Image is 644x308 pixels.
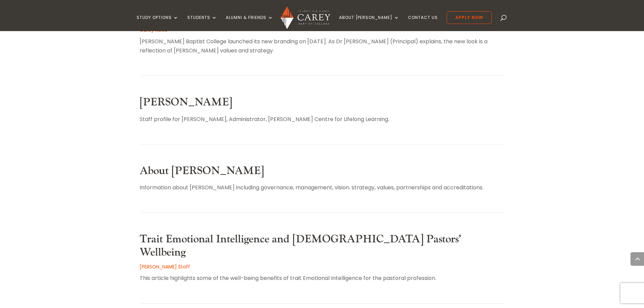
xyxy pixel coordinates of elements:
a: [PERSON_NAME] [140,95,232,109]
a: [PERSON_NAME] Staff [140,263,190,270]
a: Alumni & Friends [226,15,273,31]
a: Contact Us [408,15,438,31]
img: Carey Baptist College [281,6,330,29]
a: About [PERSON_NAME] [140,164,264,178]
p: Information about [PERSON_NAME] including governance, management, vision. strategy, values, partn... [140,183,505,192]
a: Carey News [140,27,167,33]
p: Staff profile for [PERSON_NAME], Administrator, [PERSON_NAME] Centre for Lifelong Learning. [140,115,505,124]
p: [PERSON_NAME] Baptist College launched its new branding on [DATE]. As Dr [PERSON_NAME] (Principal... [140,37,505,55]
a: Students [187,15,217,31]
a: Trait Emotional Intelligence and [DEMOGRAPHIC_DATA] Pastors’ Wellbeing [140,232,461,259]
a: Study Options [137,15,178,31]
a: About [PERSON_NAME] [339,15,399,31]
p: This article highlights some of the well-being benefits of trait Emotional Intelligence for the p... [140,274,505,283]
a: Apply Now [447,11,492,24]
